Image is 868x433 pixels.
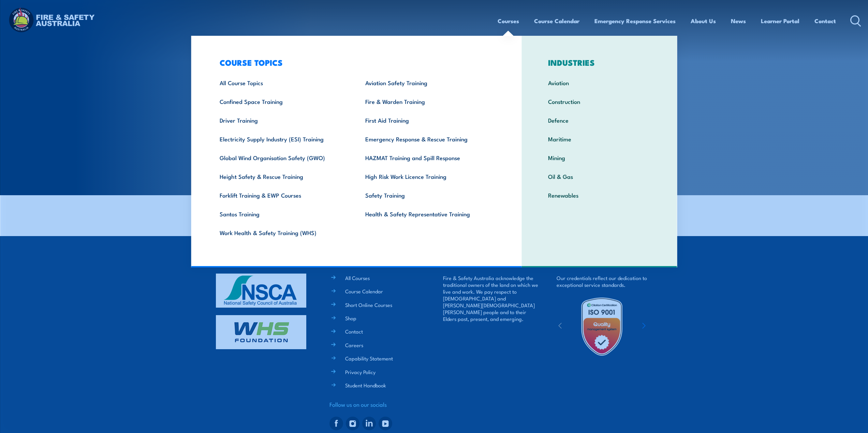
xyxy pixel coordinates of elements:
[209,223,355,242] a: Work Health & Safety Training (WHS)
[498,12,519,30] a: Courses
[538,73,661,92] a: Aviation
[355,167,500,186] a: High Risk Work Licence Training
[355,92,500,111] a: Fire & Warden Training
[329,400,425,409] h4: Follow us on our socials
[345,288,383,295] a: Course Calendar
[594,12,676,30] a: Emergency Response Services
[731,12,746,30] a: News
[538,111,661,129] a: Defence
[572,297,632,356] img: Untitled design (19)
[209,73,355,92] a: All Course Topics
[538,148,661,167] a: Mining
[355,73,500,92] a: Aviation Safety Training
[534,12,579,30] a: Course Calendar
[538,129,661,148] a: Maritime
[345,368,376,375] a: Privacy Policy
[355,148,500,167] a: HAZMAT Training and Spill Response
[538,186,661,204] a: Renewables
[345,274,370,281] a: All Courses
[216,315,306,349] img: whs-logo-footer
[209,204,355,223] a: Santos Training
[209,129,355,148] a: Electricity Supply Industry (ESI) Training
[345,328,363,335] a: Contact
[345,355,393,362] a: Capability Statement
[345,301,392,308] a: Short Online Courses
[345,382,386,389] a: Student Handbook
[355,204,500,223] a: Health & Safety Representative Training
[443,275,539,322] p: Fire & Safety Australia acknowledge the traditional owners of the land on which we live and work....
[209,111,355,129] a: Driver Training
[216,274,306,308] img: nsca-logo-footer
[209,148,355,167] a: Global Wind Organisation Safety (GWO)
[209,58,500,67] h3: COURSE TOPICS
[538,58,661,67] h3: INDUSTRIES
[691,12,716,30] a: About Us
[345,314,356,322] a: Shop
[355,186,500,204] a: Safety Training
[761,12,799,30] a: Learner Portal
[345,341,363,349] a: Careers
[632,315,691,338] img: ewpa-logo
[209,186,355,204] a: Forklift Training & EWP Courses
[814,12,836,30] a: Contact
[355,129,500,148] a: Emergency Response & Rescue Training
[355,111,500,129] a: First Aid Training
[209,167,355,186] a: Height Safety & Rescue Training
[538,92,661,111] a: Construction
[209,92,355,111] a: Confined Space Training
[557,275,652,288] p: Our credentials reflect our dedication to exceptional service standards.
[538,167,661,186] a: Oil & Gas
